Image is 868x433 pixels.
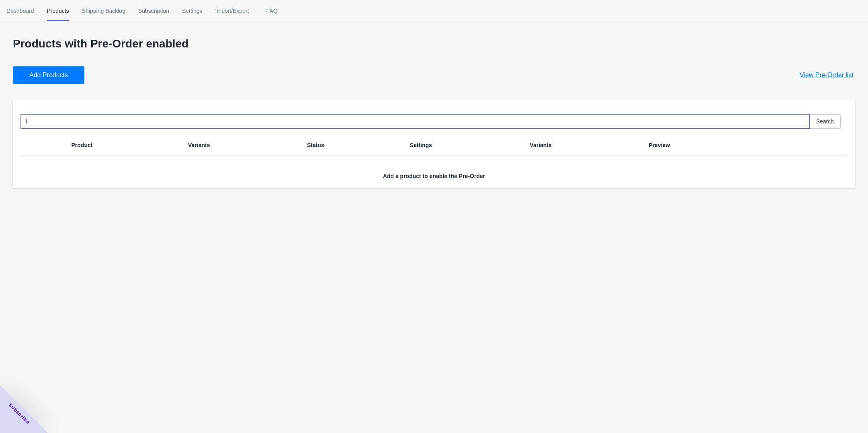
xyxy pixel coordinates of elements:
[13,37,855,50] p: Products with Pre-Order enabled
[29,71,68,79] span: Add Products
[383,173,485,179] span: Add a product to enable the Pre-Order
[809,114,841,129] button: Search
[262,0,282,21] span: FAQ
[649,142,670,148] span: Preview
[182,0,203,21] span: Settings
[21,114,810,129] input: Search products in pre-order list
[816,118,834,125] span: Search
[188,142,210,148] span: Variants
[72,142,93,148] span: Product
[215,0,249,21] span: Import/Export
[530,142,551,148] span: Variants
[800,71,854,79] span: View Pre-Order list
[138,0,169,21] span: Subscription
[307,142,324,148] span: Status
[410,142,432,148] span: Settings
[82,0,125,21] span: Shipping Backlog
[13,66,84,84] button: Add Products
[6,0,34,21] span: Dashboard
[790,66,863,84] button: View Pre-Order list
[7,402,31,426] span: Subscribe
[47,0,69,21] span: Products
